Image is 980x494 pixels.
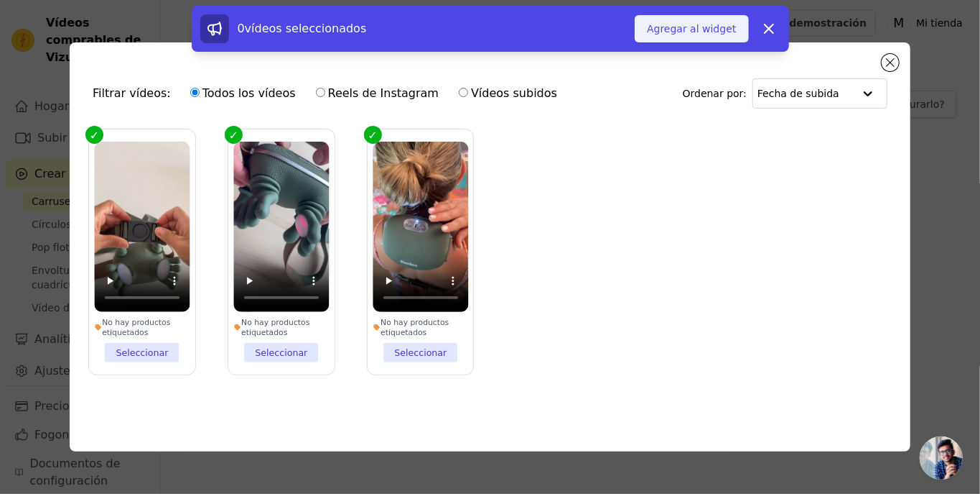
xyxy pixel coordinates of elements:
font: 0 [238,22,245,35]
font: No hay productos etiquetados [102,318,170,337]
font: No hay productos etiquetados [241,318,309,337]
font: Ordenar por: [683,88,747,99]
font: Todos los vídeos [202,86,296,100]
font: Reels de Instagram [328,86,439,100]
font: Agregar al widget [647,23,736,35]
div: Chat abierto [920,436,963,480]
font: Filtrar vídeos: [93,86,171,100]
font: No hay productos etiquetados [381,318,449,337]
button: Cerrar modal [882,54,899,71]
font: Vídeos subidos [471,86,557,100]
font: vídeos seleccionados [245,22,367,35]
